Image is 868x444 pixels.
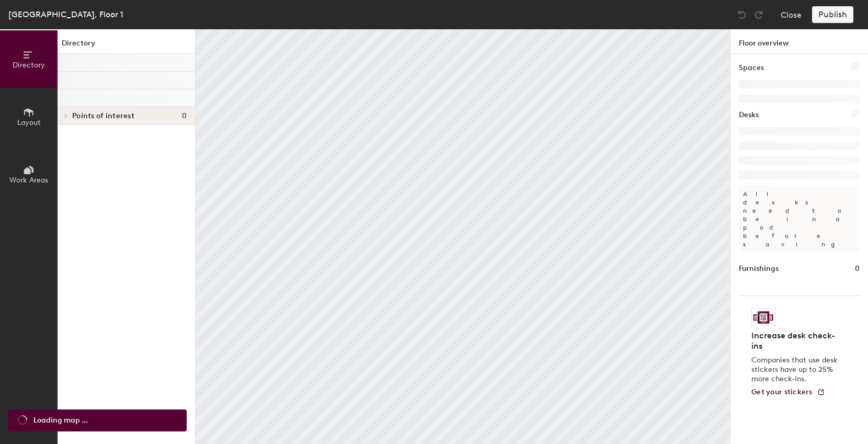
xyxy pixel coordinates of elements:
span: Directory [13,61,45,70]
h1: Floor overview [730,29,868,54]
span: Layout [17,118,41,127]
span: Loading map ... [33,415,88,426]
span: Points of interest [72,112,134,120]
h1: Spaces [739,62,764,74]
canvas: Map [196,29,730,444]
div: [GEOGRAPHIC_DATA], Floor 1 [8,8,123,21]
a: Get your stickers [751,388,825,397]
h1: Furnishings [739,263,779,275]
img: Undo [737,9,747,20]
h1: Desks [739,109,759,121]
span: Work Areas [9,176,48,185]
h1: Directory [58,38,195,54]
h1: 0 [855,263,860,275]
img: Redo [753,9,764,20]
p: All desks need to be in a pod before saving [739,186,860,253]
button: Close [781,6,802,23]
h4: Increase desk check-ins [751,331,841,351]
p: Companies that use desk stickers have up to 25% more check-ins. [751,356,841,384]
span: Get your stickers [751,388,813,396]
span: 0 [182,112,187,120]
img: Sticker logo [751,309,775,326]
